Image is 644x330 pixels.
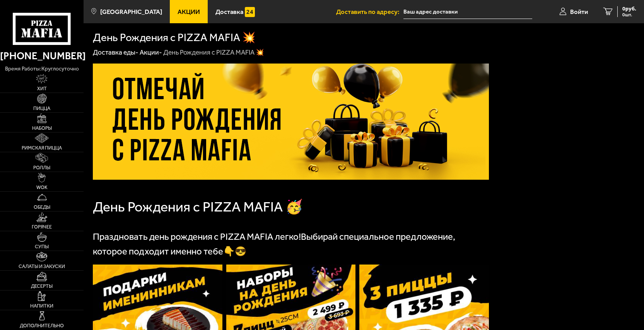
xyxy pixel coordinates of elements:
[140,48,162,56] a: Акции-
[93,231,301,242] span: Праздновать день рождения с PIZZA MAFIA легко!
[93,32,256,43] h1: День Рождения с PIZZA MAFIA 💥
[93,198,303,215] span: День Рождения с PIZZA MAFIA 🥳
[33,165,50,170] span: Роллы
[622,6,636,12] span: 0 руб.
[20,323,64,328] span: Дополнительно
[35,244,49,249] span: Супы
[36,185,48,190] span: WOK
[30,304,53,309] span: Напитки
[178,9,200,15] span: Акции
[336,9,403,15] span: Доставить по адресу:
[622,12,636,17] span: 0 шт.
[34,205,50,210] span: Обеды
[93,231,455,257] span: Выбирай специальное предложение, которое подходит именно тебе👇😎
[31,284,53,289] span: Десерты
[33,106,50,111] span: Пицца
[22,146,62,151] span: Римская пицца
[37,86,47,91] span: Хит
[215,9,243,15] span: Доставка
[403,5,532,19] input: Ваш адрес доставки
[93,64,489,180] img: 1024x1024
[570,9,588,15] span: Войти
[19,264,65,269] span: Салаты и закуски
[32,126,52,131] span: Наборы
[163,48,264,57] div: День Рождения с PIZZA MAFIA 💥
[93,48,138,56] a: Доставка еды-
[100,9,162,15] span: [GEOGRAPHIC_DATA]
[32,225,52,230] span: Горячее
[245,7,255,17] img: 15daf4d41897b9f0e9f617042186c801.svg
